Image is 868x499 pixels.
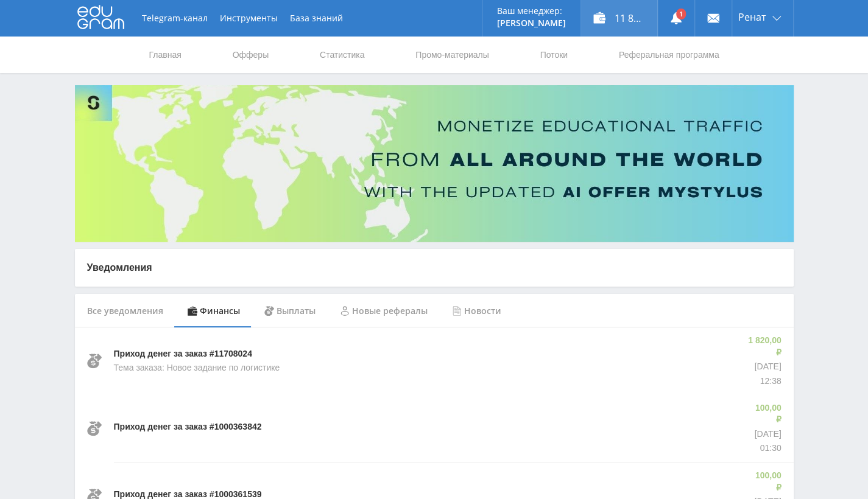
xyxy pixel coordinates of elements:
[319,37,366,73] a: Статистика
[738,12,766,22] span: Ренат
[746,361,781,373] p: [DATE]
[114,348,252,360] p: Приход денег за заказ #11708024
[746,335,781,358] p: 1 820,00 ₽
[752,428,782,441] p: [DATE]
[497,6,566,16] p: Ваш менеджер:
[87,261,782,274] p: Уведомления
[752,470,782,494] p: 100,00 ₽
[538,37,569,73] a: Потоки
[175,294,252,328] div: Финансы
[746,375,781,388] p: 12:38
[114,362,280,374] p: Тема заказа: Новое задание по логистике
[328,294,440,328] div: Новые рефералы
[618,37,721,73] a: Реферальная программа
[231,37,270,73] a: Офферы
[497,18,566,28] p: [PERSON_NAME]
[440,294,513,328] div: Новости
[752,402,782,426] p: 100,00 ₽
[75,294,175,328] div: Все уведомления
[252,294,328,328] div: Выплаты
[148,37,183,73] a: Главная
[75,85,794,242] img: Banner
[752,442,782,455] p: 01:30
[414,37,490,73] a: Промо-материалы
[114,421,262,433] p: Приход денег за заказ #1000363842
